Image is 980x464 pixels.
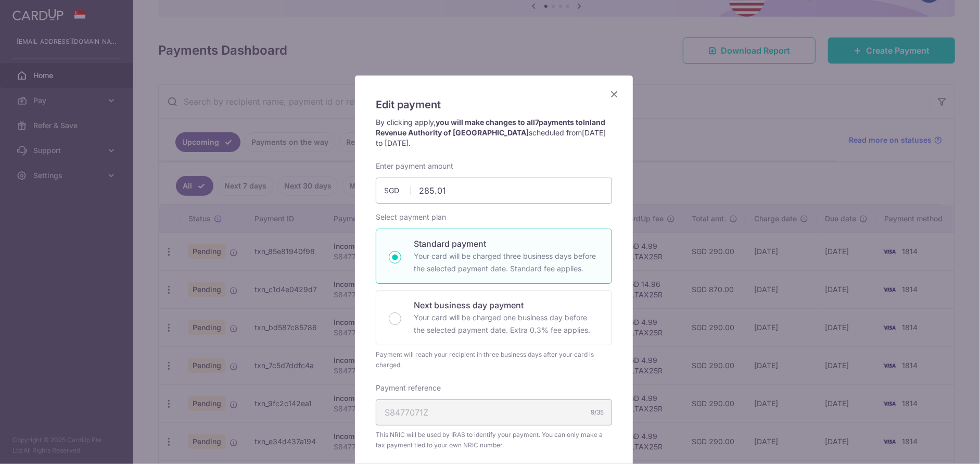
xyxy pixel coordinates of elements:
span: 7 [535,118,539,127]
div: Payment will reach your recipient in three business days after your card is charged. [376,349,612,370]
div: 9/35 [591,407,604,418]
span: SGD [384,185,411,196]
h5: Edit payment [376,96,612,113]
p: Standard payment [414,237,599,250]
label: Enter payment amount [376,161,453,171]
label: Payment reference [376,383,441,393]
strong: you will make changes to all payments to [376,118,605,137]
button: Close [608,88,620,101]
p: Your card will be charged one business day before the selected payment date. Extra 0.3% fee applies. [414,311,599,336]
p: By clicking apply, scheduled from . [376,117,612,148]
label: Select payment plan [376,212,446,222]
span: This NRIC will be used by IRAS to identify your payment. You can only make a tax payment tied to ... [376,430,612,450]
p: Your card will be charged three business days before the selected payment date. Standard fee appl... [414,250,599,275]
p: Next business day payment [414,299,599,311]
input: 0.00 [376,178,612,204]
